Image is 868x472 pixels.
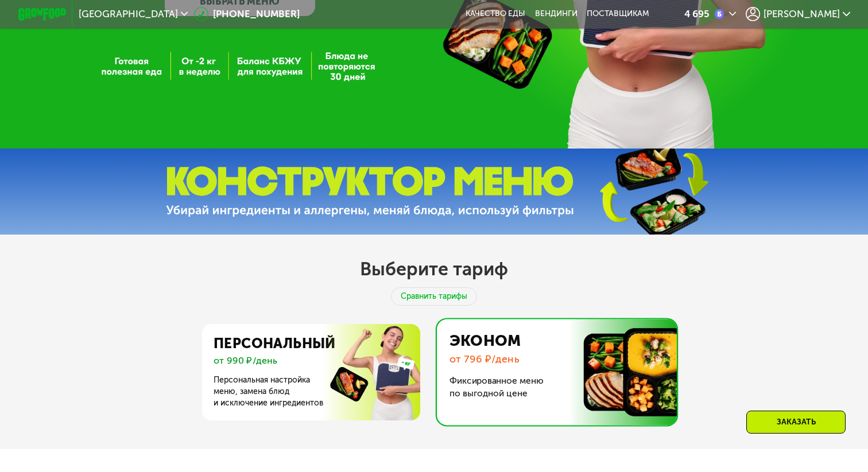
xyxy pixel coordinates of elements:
span: [GEOGRAPHIC_DATA] [79,9,178,19]
a: Качество еды [466,9,525,19]
h2: Выберите тариф [360,258,508,280]
a: [PHONE_NUMBER] [194,7,300,21]
div: Сравнить тарифы [391,287,477,306]
span: [PERSON_NAME] [764,9,840,19]
a: Вендинги [535,9,578,19]
div: 4 695 [684,9,710,19]
div: поставщикам [587,9,649,19]
div: Заказать [746,411,846,434]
